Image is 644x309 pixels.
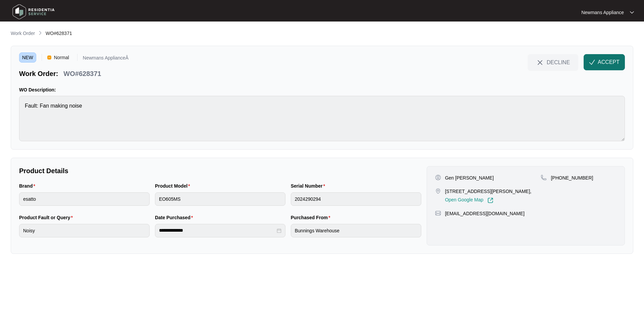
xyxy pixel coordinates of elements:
[19,166,421,176] p: Product Details
[155,192,285,206] input: Product Model
[155,183,193,189] label: Product Model
[19,192,150,206] input: Brand
[445,210,525,217] p: [EMAIL_ADDRESS][DOMAIN_NAME]
[536,59,544,67] img: close-Icon
[551,175,593,181] p: [PHONE_NUMBER]
[291,214,333,221] label: Purchased From
[19,69,58,78] p: Work Order:
[19,224,150,237] input: Product Fault or Query
[487,197,493,203] img: Link-External
[47,55,51,60] img: Vercel Logo
[9,30,36,37] a: Work Order
[159,227,275,234] input: Date Purchased
[630,11,634,14] img: dropdown arrow
[291,183,328,189] label: Serial Number
[541,175,547,181] img: map-pin
[435,210,441,216] img: map-pin
[19,96,625,141] textarea: Fault: Fan making noise
[11,30,35,37] p: Work Order
[584,54,625,70] button: check-IconACCEPT
[19,214,75,221] label: Product Fault or Query
[435,188,441,194] img: map-pin
[291,224,421,237] input: Purchased From
[435,175,441,181] img: user-pin
[445,188,532,195] p: [STREET_ADDRESS][PERSON_NAME],
[445,175,494,181] p: Gen [PERSON_NAME]
[51,52,72,63] span: Normal
[19,86,625,93] p: WO Description:
[528,54,578,70] button: close-IconDECLINE
[19,183,38,189] label: Brand
[547,59,570,66] span: DECLINE
[83,55,128,63] p: Newmans ApplianceÂ
[598,58,620,66] span: ACCEPT
[19,52,36,63] span: NEW
[155,214,196,221] label: Date Purchased
[38,30,43,36] img: chevron-right
[445,197,493,203] a: Open Google Map
[10,2,57,22] img: residentia service logo
[589,59,595,65] img: check-Icon
[46,31,72,36] span: WO#628371
[291,192,421,206] input: Serial Number
[63,69,101,78] p: WO#628371
[581,9,624,16] p: Newmans Appliance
